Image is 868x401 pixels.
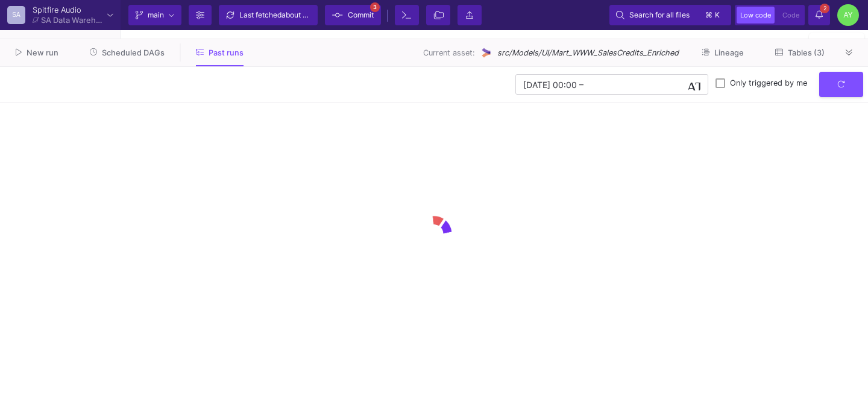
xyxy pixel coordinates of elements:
div: Spitfire Audio [33,6,102,14]
div: AY [837,4,859,26]
button: Past runs [181,43,258,62]
button: Code [779,7,803,24]
span: Low code [740,11,771,19]
span: 2 [820,4,829,13]
button: New run [1,43,73,62]
span: New run [27,48,58,57]
button: Last fetchedabout 21 hours ago [219,5,318,25]
button: 2 [808,5,830,25]
span: Lineage [714,48,744,57]
button: ⌘k [702,8,725,22]
span: Search for all files [629,6,690,24]
button: Scheduled DAGs [75,43,180,62]
span: Commit [348,6,374,24]
button: Lineage [687,43,758,62]
span: Past runs [209,48,244,57]
div: Last fetched [239,6,312,24]
span: Only triggered by me [730,78,807,88]
img: logo.gif [413,213,455,255]
button: main [128,5,181,25]
button: Low code [737,7,775,24]
span: – [579,80,583,89]
span: Scheduled DAGs [102,48,165,57]
span: Code [782,11,799,19]
button: Tables (3) [761,43,839,62]
span: Tables (3) [788,48,825,57]
button: AY [834,4,859,26]
input: End datetime [586,80,665,89]
div: SA Data Warehouse [41,16,102,24]
span: Current asset: [423,47,475,58]
button: Commit [325,5,381,25]
img: UI Model [480,46,492,59]
span: k [715,8,720,22]
button: Search for all files⌘k [609,5,731,25]
span: src/Models/UI/Mart_WWW_SalesCredits_Enriched [497,47,679,58]
span: ⌘ [705,8,712,22]
div: SA [7,6,25,24]
input: Start datetime [523,80,577,89]
span: main [148,6,164,24]
span: about 21 hours ago [281,10,345,19]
